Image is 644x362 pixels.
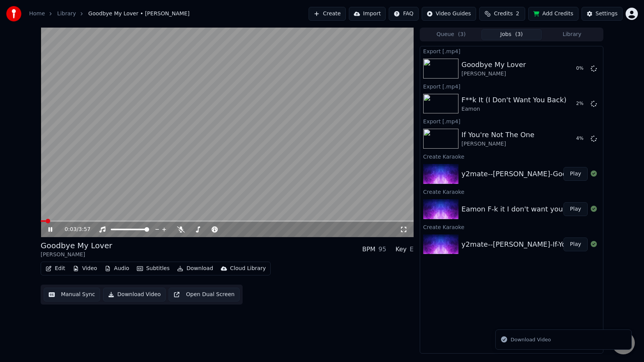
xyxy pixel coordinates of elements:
div: Eamon F-k it I don't want you back [462,204,582,215]
button: FAQ [389,7,418,21]
div: [PERSON_NAME] [462,140,534,148]
button: Video Guides [422,7,476,21]
span: Goodbye My Lover • [PERSON_NAME] [88,10,189,18]
button: Import [349,7,386,21]
div: Cloud Library [230,265,266,272]
div: / [65,226,83,233]
button: Credits2 [479,7,525,21]
nav: breadcrumb [29,10,189,18]
span: Credits [494,10,513,18]
div: Export [.mp4] [420,116,603,126]
span: 0:03 [65,226,77,233]
div: Settings [596,10,618,18]
button: Subtitles [134,263,172,274]
div: F**k It (I Don't Want You Back) [462,95,567,105]
button: Settings [582,7,623,21]
div: Goodbye My Lover [462,59,526,70]
button: Download [174,263,216,274]
a: Library [57,10,76,18]
img: youka [6,6,21,21]
div: Create Karaoke [420,222,603,231]
div: Create Karaoke [420,152,603,161]
div: Eamon [462,105,567,113]
div: Goodbye My Lover [41,240,112,251]
div: Key [396,245,407,254]
div: [PERSON_NAME] [462,70,526,78]
div: Download Video [511,336,551,344]
span: ( 3 ) [458,31,466,38]
button: Manual Sync [44,288,100,301]
button: Open Dual Screen [169,288,240,301]
div: 95 [378,245,386,254]
div: BPM [362,245,375,254]
div: If You're Not The One [462,129,534,140]
div: Create Karaoke [420,187,603,196]
button: Jobs [481,29,542,40]
div: Export [.mp4] [420,46,603,56]
button: Library [542,29,602,40]
span: 3:57 [79,226,90,233]
span: 2 [516,10,519,18]
button: Download Video [103,288,166,301]
div: [PERSON_NAME] [41,251,112,259]
button: Play [563,238,588,251]
button: Audio [102,263,132,274]
button: Create [309,7,346,21]
div: y2mate--[PERSON_NAME]-Goodbye-My-Lover-Lyrics [462,169,639,179]
button: Edit [43,263,68,274]
div: 0 % [576,66,588,72]
button: Play [563,167,588,181]
div: Export [.mp4] [420,82,603,91]
button: Queue [421,29,481,40]
button: Video [70,263,100,274]
div: 4 % [576,136,588,142]
button: Play [563,202,588,216]
div: 2 % [576,101,588,107]
span: ( 3 ) [515,31,523,38]
button: Add Credits [528,7,578,21]
div: E [410,245,414,254]
a: Home [29,10,45,18]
